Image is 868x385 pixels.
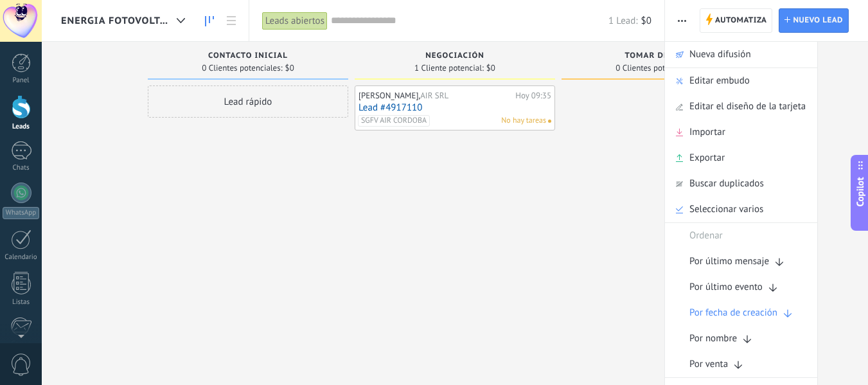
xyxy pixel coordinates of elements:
span: Importar [689,120,725,145]
a: Nuevo lead [779,8,849,33]
a: Lista [220,8,242,33]
a: Lead #4917110 [359,102,551,113]
div: WhatsApp [3,207,39,219]
div: Panel [3,76,40,85]
span: $0 [486,64,495,72]
span: Editar el diseño de la tarjeta [689,94,806,120]
button: Más [673,8,691,33]
span: Por nombre [689,326,737,352]
div: Leads abiertos [262,12,328,30]
span: Seleccionar varios [689,197,763,222]
div: Calendario [3,253,40,262]
span: SGFV AIR CORDOBA [358,115,430,127]
span: Automatiza [715,9,767,32]
span: No hay tareas [501,115,546,127]
div: Listas [3,298,40,307]
div: Lead rápido [148,85,348,118]
a: Automatiza [700,8,773,33]
span: AIR SRL [420,90,448,101]
span: 1 Cliente potencial: [414,64,484,72]
div: Tomar decisión [568,51,756,62]
span: Por venta [689,352,728,377]
span: $0 [641,15,651,27]
span: Ordenar [689,223,723,249]
span: Nueva difusión [689,42,751,67]
span: Exportar [689,145,725,171]
div: Leads [3,123,40,131]
span: Nuevo lead [793,9,843,32]
span: Tomar decisión [624,51,698,60]
span: Por fecha de creación [689,300,777,326]
a: Leads [199,8,220,33]
div: Negociación [361,51,549,62]
span: 0 Clientes potenciales: [202,64,282,72]
span: Buscar duplicados [689,171,764,197]
span: Por último mensaje [689,249,769,274]
span: 0 Clientes potenciales: [616,64,696,72]
div: Hoy 09:35 [515,91,551,101]
span: Energia Fotovoltaica [61,15,172,27]
div: [PERSON_NAME], [359,91,512,101]
span: Negociación [425,51,484,60]
span: 1 Lead: [608,15,637,27]
span: Por último evento [689,274,763,300]
div: Chats [3,164,40,172]
span: Contacto inicial [208,51,288,60]
span: Editar embudo [689,68,750,94]
div: Contacto inicial [154,51,342,62]
span: $0 [285,64,294,72]
span: Copilot [854,177,867,206]
span: No hay nada asignado [548,120,551,123]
